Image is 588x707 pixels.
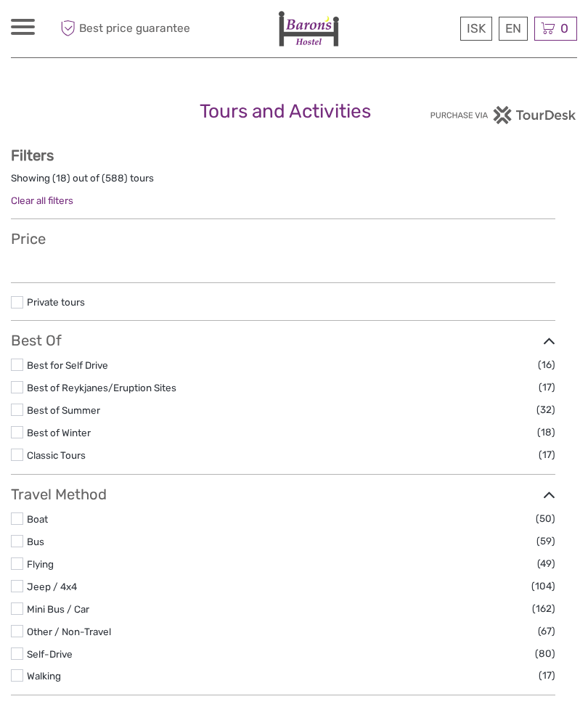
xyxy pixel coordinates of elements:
div: Showing ( ) out of ( ) tours [11,171,555,194]
a: Clear all filters [11,195,73,206]
span: Best price guarantee [57,17,190,41]
img: 1836-9e372558-0328-4241-90e2-2ceffe36b1e5_logo_small.jpg [278,11,339,46]
a: Classic Tours [27,449,86,461]
span: (80) [535,645,555,662]
a: Best for Self Drive [27,359,108,371]
label: 588 [105,171,124,185]
span: (104) [531,578,555,594]
h1: Tours and Activities [200,100,388,123]
span: (17) [539,379,555,396]
span: (59) [536,533,555,549]
h3: Travel Method [11,486,555,503]
span: (17) [539,446,555,463]
a: Mini Bus / Car [27,603,89,615]
a: Jeep / 4x4 [27,581,77,592]
a: Self-Drive [27,648,73,660]
a: Best of Summer [27,404,100,416]
strong: Filters [11,147,54,164]
span: (67) [538,623,555,639]
a: Best of Reykjanes/Eruption Sites [27,382,176,393]
div: EN [499,17,528,41]
a: Best of Winter [27,427,91,438]
a: Other / Non-Travel [27,626,111,637]
span: (17) [539,667,555,684]
img: PurchaseViaTourDesk.png [430,106,577,124]
h3: Price [11,230,555,248]
span: 0 [558,21,571,36]
span: (162) [532,600,555,617]
span: (49) [537,555,555,572]
a: Boat [27,513,48,525]
span: ISK [467,21,486,36]
a: Private tours [27,296,85,308]
span: (16) [538,356,555,373]
h3: Best Of [11,332,555,349]
span: (32) [536,401,555,418]
span: (50) [536,510,555,527]
a: Flying [27,558,54,570]
a: Walking [27,670,61,682]
label: 18 [56,171,67,185]
a: Bus [27,536,44,547]
span: (18) [537,424,555,441]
